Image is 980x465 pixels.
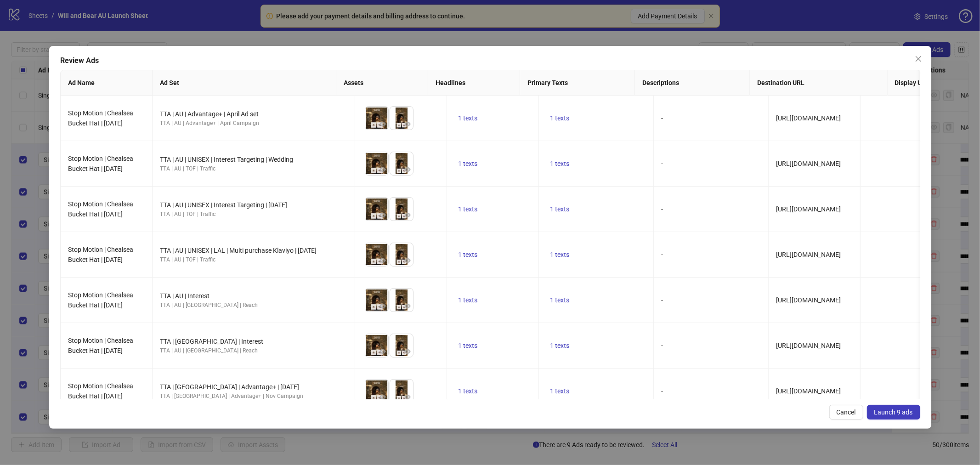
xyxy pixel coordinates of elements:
span: Stop Motion | Chealsea Bucket Hat | [DATE] [68,246,133,263]
span: Stop Motion | Chealsea Bucket Hat | [DATE] [68,155,133,172]
img: Asset 1 [365,289,388,312]
div: Review Ads [60,55,920,66]
span: eye [404,303,411,309]
span: Stop Motion | Chealsea Bucket Hat | [DATE] [68,291,133,309]
div: TTA | AU | TOF | Traffic [160,164,347,173]
button: Preview [377,210,388,221]
button: Preview [402,164,413,175]
button: 1 texts [454,386,481,397]
button: 1 texts [546,113,573,124]
button: 1 texts [546,158,573,169]
span: eye [380,394,386,400]
div: TTA | [GEOGRAPHIC_DATA] | Advantage+ | [DATE] [160,382,347,392]
div: TTA | AU | [GEOGRAPHIC_DATA] | Reach [160,301,347,310]
span: eye [404,166,411,173]
button: Close [911,51,925,66]
div: TTA | AU | Interest [160,291,347,301]
button: Preview [402,119,413,130]
img: Asset 2 [390,289,413,312]
span: eye [404,394,411,400]
span: 1 texts [550,160,569,167]
span: eye [380,348,386,355]
button: 1 texts [546,340,573,351]
span: [URL][DOMAIN_NAME] [776,160,841,167]
img: Asset 1 [365,152,388,175]
span: 1 texts [458,342,477,349]
th: Descriptions [635,70,750,96]
span: 1 texts [458,296,477,304]
button: 1 texts [454,204,481,215]
img: Asset 1 [365,380,388,403]
span: eye [404,212,411,218]
img: Asset 2 [390,198,413,221]
div: TTA | AU | TOF | Traffic [160,255,347,264]
span: close [914,55,922,62]
span: Stop Motion | Chealsea Bucket Hat | [DATE] [68,109,133,127]
div: TTA | [GEOGRAPHIC_DATA] | Advantage+ | Nov Campaign [160,392,347,401]
span: Cancel [836,408,855,416]
button: 1 texts [454,158,481,169]
span: eye [380,303,386,309]
th: Destination URL [750,70,887,96]
button: 1 texts [454,340,481,351]
th: Ad Name [61,70,153,96]
span: eye [380,166,386,173]
span: eye [404,257,411,264]
span: [URL][DOMAIN_NAME] [776,205,841,213]
span: 1 texts [550,251,569,258]
img: Asset 2 [390,107,413,130]
button: Preview [402,346,413,357]
th: Headlines [428,70,520,96]
button: 1 texts [546,249,573,260]
span: - [661,160,663,167]
span: eye [404,348,411,355]
th: Display URL [887,70,979,96]
img: Asset 2 [390,243,413,266]
button: 1 texts [546,386,573,397]
th: Ad Set [153,70,336,96]
span: - [661,205,663,213]
span: eye [380,212,386,218]
span: 1 texts [458,114,477,122]
div: TTA | AU | UNISEX | Interest Targeting | [DATE] [160,200,347,210]
button: Preview [377,391,388,403]
span: 1 texts [550,114,569,122]
span: eye [380,257,386,264]
div: TTA | [GEOGRAPHIC_DATA] | Interest [160,336,347,346]
span: 1 texts [550,296,569,304]
button: Preview [402,301,413,312]
span: - [661,296,663,304]
div: TTA | AU | [GEOGRAPHIC_DATA] | Reach [160,346,347,355]
img: Asset 1 [365,243,388,266]
img: Asset 1 [365,198,388,221]
span: Stop Motion | Chealsea Bucket Hat | [DATE] [68,200,133,218]
button: 1 texts [454,113,481,124]
div: TTA | AU | UNISEX | LAL | Multi purchase Klaviyo | [DATE] [160,245,347,255]
span: [URL][DOMAIN_NAME] [776,114,841,122]
span: eye [380,121,386,127]
span: 1 texts [458,160,477,167]
span: - [661,342,663,349]
button: Preview [402,391,413,403]
span: - [661,251,663,258]
button: Preview [402,210,413,221]
span: 1 texts [550,205,569,213]
div: TTA | AU | UNISEX | Interest Targeting | Wedding [160,154,347,164]
span: [URL][DOMAIN_NAME] [776,296,841,304]
span: Stop Motion | Chealsea Bucket Hat | [DATE] [68,337,133,354]
span: 1 texts [458,251,477,258]
button: 1 texts [546,295,573,306]
button: Preview [377,119,388,130]
span: - [661,114,663,122]
span: [URL][DOMAIN_NAME] [776,251,841,258]
img: Asset 2 [390,380,413,403]
button: 1 texts [546,204,573,215]
button: Preview [402,255,413,266]
button: Cancel [829,405,863,420]
span: [URL][DOMAIN_NAME] [776,387,841,395]
button: 1 texts [454,295,481,306]
span: 1 texts [458,387,477,395]
button: Preview [377,164,388,175]
div: TTA | AU | TOF | Traffic [160,210,347,219]
div: TTA | AU | Advantage+ | April Ad set [160,109,347,119]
